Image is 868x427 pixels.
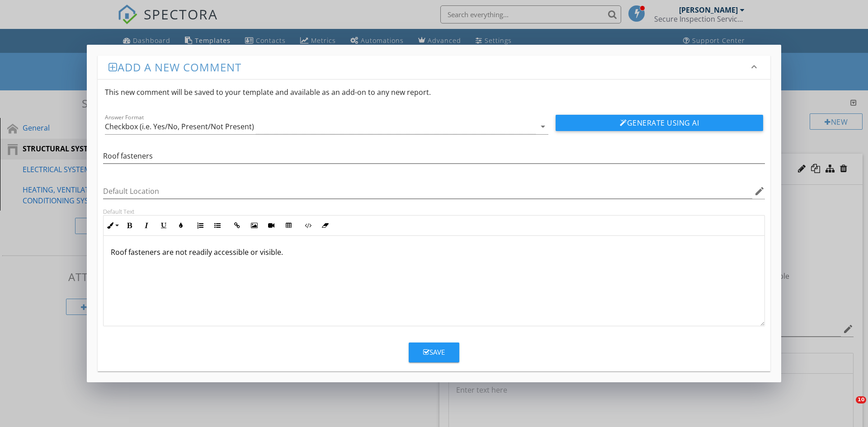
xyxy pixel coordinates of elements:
button: Code View [299,217,316,234]
button: Insert Table [280,217,297,234]
button: Generate Using AI [556,115,763,131]
button: Italic (Ctrl+I) [138,217,155,234]
h3: Add a new comment [108,61,749,73]
div: Checkbox (i.e. Yes/No, Present/Not Present) [105,122,254,131]
p: Roof fasteners are not readily accessible or visible. [111,247,757,258]
i: keyboard_arrow_down [749,61,759,72]
span: 10 [856,396,866,404]
input: Default Location [103,184,752,199]
div: Default Text [103,208,765,215]
input: Name [103,149,765,164]
div: Save [423,347,445,357]
i: arrow_drop_down [538,121,548,132]
button: Insert Video [263,217,280,234]
div: This new comment will be saved to your template and available as an add-on to any new report. [98,80,770,105]
button: Unordered List [209,217,226,234]
iframe: Intercom live chat [837,396,859,418]
button: Clear Formatting [316,217,334,234]
i: edit [754,186,765,197]
button: Insert Image (Ctrl+P) [245,217,263,234]
button: Save [409,343,459,362]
